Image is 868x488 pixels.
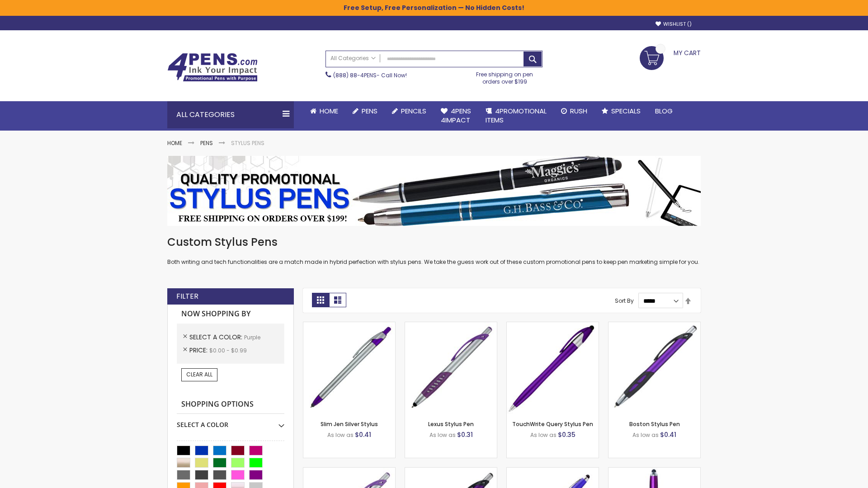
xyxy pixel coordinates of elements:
[167,235,701,266] div: Both writing and tech functionalities are a match made in hybrid perfection with stylus pens. We ...
[478,101,554,131] a: 4PROMOTIONALITEMS
[167,101,294,128] div: All Categories
[457,430,473,439] span: $0.31
[530,431,557,439] span: As low as
[615,297,634,305] label: Sort By
[554,101,594,121] a: Rush
[167,53,258,82] img: 4Pens Custom Pens and Promotional Products
[609,322,700,414] img: Boston Stylus Pen-Purple
[312,293,329,307] strong: Grid
[660,430,676,439] span: $0.41
[507,322,599,329] a: TouchWrite Query Stylus Pen-Purple
[428,420,474,428] a: Lexus Stylus Pen
[486,106,547,125] span: 4PROMOTIONAL ITEMS
[558,430,576,439] span: $0.35
[189,346,209,355] span: Price
[629,420,680,428] a: Boston Stylus Pen
[326,51,380,66] a: All Categories
[507,467,599,475] a: Sierra Stylus Twist Pen-Purple
[405,322,497,414] img: Lexus Stylus Pen-Purple
[507,322,599,414] img: TouchWrite Query Stylus Pen-Purple
[512,420,593,428] a: TouchWrite Query Stylus Pen
[244,333,260,341] span: Purple
[429,431,456,439] span: As low as
[401,106,426,116] span: Pencils
[405,322,497,329] a: Lexus Stylus Pen-Purple
[362,106,377,116] span: Pens
[333,71,377,79] a: (888) 88-4PENS
[176,291,198,301] strong: Filter
[609,322,700,329] a: Boston Stylus Pen-Purple
[330,55,376,62] span: All Categories
[609,467,700,475] a: TouchWrite Command Stylus Pen-Purple
[405,467,497,475] a: Lexus Metallic Stylus Pen-Purple
[186,371,212,378] span: Clear All
[385,101,434,121] a: Pencils
[327,431,354,439] span: As low as
[441,106,471,125] span: 4Pens 4impact
[611,106,641,116] span: Specials
[167,156,701,226] img: Stylus Pens
[632,431,659,439] span: As low as
[181,368,217,381] a: Clear All
[655,106,673,116] span: Blog
[434,101,478,131] a: 4Pens4impact
[231,139,264,147] strong: Stylus Pens
[177,414,284,429] div: Select A Color
[648,101,680,121] a: Blog
[656,21,692,28] a: Wishlist
[345,101,385,121] a: Pens
[189,333,244,342] span: Select A Color
[200,139,213,147] a: Pens
[167,235,701,249] h1: Custom Stylus Pens
[177,305,284,324] strong: Now Shopping by
[303,101,345,121] a: Home
[320,106,338,116] span: Home
[303,322,395,329] a: Slim Jen Silver Stylus-Purple
[594,101,648,121] a: Specials
[303,467,395,475] a: Boston Silver Stylus Pen-Purple
[303,322,395,414] img: Slim Jen Silver Stylus-Purple
[333,71,407,79] span: - Call Now!
[467,67,543,85] div: Free shipping on pen orders over $199
[570,106,587,116] span: Rush
[167,139,182,147] a: Home
[209,347,247,354] span: $0.00 - $0.99
[321,420,378,428] a: Slim Jen Silver Stylus
[177,395,284,414] strong: Shopping Options
[355,430,371,439] span: $0.41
